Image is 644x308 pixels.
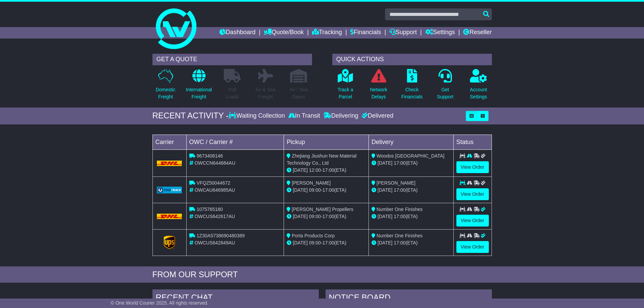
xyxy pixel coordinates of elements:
[157,187,182,193] img: GetCarrierServiceLogo
[309,214,321,219] span: 09:00
[194,160,235,166] span: OWCCN644684AU
[152,54,312,65] div: GET A QUOTE
[292,233,335,238] span: Porta Products Corp
[456,241,489,253] a: View Order
[287,239,366,246] div: - (ETA)
[322,112,360,120] div: Delivering
[186,135,284,149] td: OWC / Carrier #
[155,69,175,104] a: DomesticFreight
[401,69,423,104] a: CheckFinancials
[377,153,445,159] span: Woodos [GEOGRAPHIC_DATA]
[394,214,406,219] span: 17:00
[284,135,369,149] td: Pickup
[152,135,186,149] td: Carrier
[287,213,366,220] div: - (ETA)
[378,187,392,193] span: [DATE]
[323,240,334,245] span: 17:00
[368,135,453,149] td: Delivery
[370,86,387,100] p: Network Delays
[338,86,353,100] p: Track a Parcel
[326,289,492,308] div: NOTICE BOARD
[378,160,392,166] span: [DATE]
[401,86,423,100] p: Check Financials
[372,239,451,246] div: (ETA)
[463,27,492,39] a: Reseller
[256,86,276,100] p: Air & Sea Freight
[456,215,489,227] a: View Order
[156,86,175,100] p: Domestic Freight
[470,86,487,100] p: Account Settings
[152,289,319,308] div: RECENT CHAT
[350,27,381,39] a: Financials
[456,161,489,173] a: View Order
[394,160,406,166] span: 17:00
[219,27,256,39] a: Dashboard
[470,69,487,104] a: AccountSettings
[186,86,212,100] p: International Freight
[152,270,492,280] div: FROM OUR SUPPORT
[332,54,492,65] div: QUICK ACTIONS
[186,69,212,104] a: InternationalFreight
[287,167,366,174] div: - (ETA)
[378,240,392,245] span: [DATE]
[157,161,182,166] img: DHL.png
[196,180,230,186] span: VFQZ50044672
[196,233,244,238] span: 1Z30A5738690480389
[377,207,423,212] span: Number One Finishes
[293,167,308,173] span: [DATE]
[292,180,331,186] span: [PERSON_NAME]
[309,187,321,193] span: 09:00
[264,27,304,39] a: Quote/Book
[111,300,209,306] span: © One World Courier 2025. All rights reserved.
[425,27,455,39] a: Settings
[394,187,406,193] span: 17:00
[152,111,229,121] div: RECENT ACTIVITY -
[360,112,393,120] div: Delivered
[194,214,235,219] span: OWCUS642617AU
[157,214,182,219] img: DHL.png
[437,86,453,100] p: Get Support
[309,240,321,245] span: 09:00
[323,214,334,219] span: 17:00
[194,240,235,245] span: OWCUS642849AU
[372,160,451,167] div: (ETA)
[372,187,451,194] div: (ETA)
[292,207,353,212] span: [PERSON_NAME] Propellers
[196,153,223,159] span: 9673408146
[453,135,492,149] td: Status
[293,187,308,193] span: [DATE]
[323,187,334,193] span: 17:00
[389,27,417,39] a: Support
[436,69,454,104] a: GetSupport
[309,167,321,173] span: 12:00
[377,180,415,186] span: [PERSON_NAME]
[372,213,451,220] div: (ETA)
[293,214,308,219] span: [DATE]
[377,233,423,238] span: Number One Finishes
[456,188,489,200] a: View Order
[323,167,334,173] span: 17:00
[224,86,241,100] p: Full Loads
[194,187,235,193] span: OWCAU646985AU
[287,112,322,120] div: In Transit
[394,240,406,245] span: 17:00
[196,207,223,212] span: 1075765180
[369,69,387,104] a: NetworkDelays
[287,153,356,166] span: Zhejiang Jiushun New Material Technology Co., Ltd
[290,86,308,100] p: Air / Sea Depot
[164,236,175,249] img: GetCarrierServiceLogo
[287,187,366,194] div: - (ETA)
[229,112,286,120] div: Waiting Collection
[312,27,342,39] a: Tracking
[378,214,392,219] span: [DATE]
[293,240,308,245] span: [DATE]
[337,69,354,104] a: Track aParcel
